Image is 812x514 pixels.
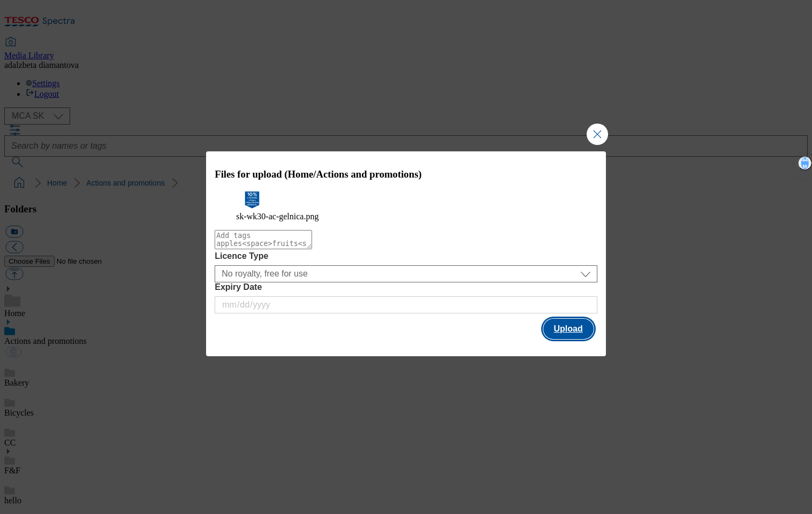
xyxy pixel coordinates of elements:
figcaption: sk-wk30-ac-gelnica.png [236,212,576,221]
div: Modal [206,151,606,356]
button: Close Modal [587,124,608,145]
h3: Files for upload (Home/Actions and promotions) [215,168,597,180]
label: Expiry Date [215,282,597,292]
button: Upload [543,319,594,339]
label: Licence Type [215,251,597,261]
img: preview [236,190,268,210]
